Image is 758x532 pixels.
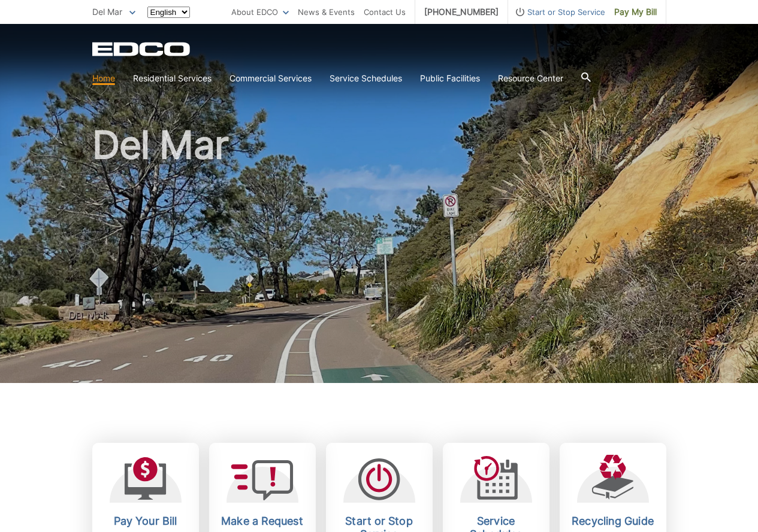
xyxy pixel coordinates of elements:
a: Service Schedules [330,72,402,85]
a: Home [92,72,115,85]
h2: Recycling Guide [569,515,657,528]
a: Resource Center [498,72,563,85]
a: News & Events [298,5,355,19]
a: Public Facilities [420,72,480,85]
span: Pay My Bill [614,5,657,19]
a: Contact Us [364,5,406,19]
a: Commercial Services [229,72,312,85]
a: EDCD logo. Return to the homepage. [92,42,192,56]
span: Del Mar [92,7,122,17]
a: About EDCO [231,5,289,19]
select: Select a language [147,7,190,18]
a: Residential Services [133,72,212,85]
h1: Del Mar [92,126,666,388]
h2: Make a Request [218,515,307,528]
h2: Pay Your Bill [101,515,190,528]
